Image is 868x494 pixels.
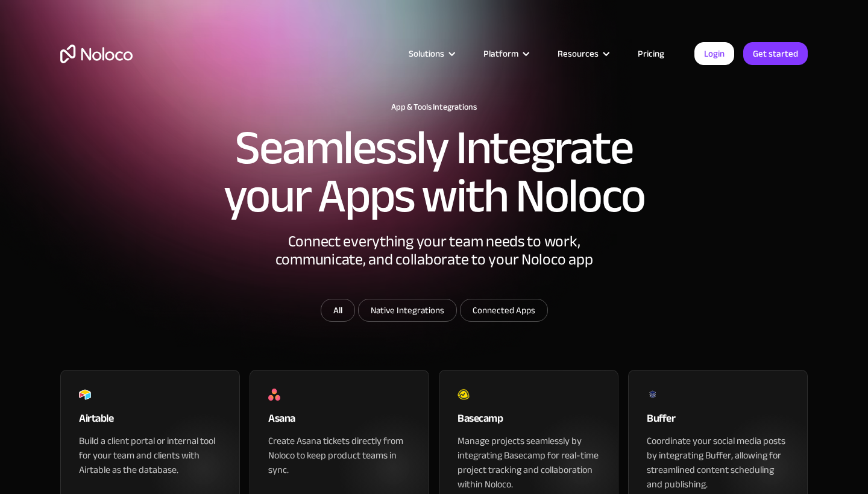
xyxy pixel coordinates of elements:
[268,434,410,477] div: Create Asana tickets directly from Noloco to keep product teams in sync.
[647,410,789,434] div: Buffer
[79,410,221,434] div: Airtable
[623,46,679,61] a: Pricing
[223,124,645,220] h2: Seamlessly Integrate your Apps with Noloco
[542,46,623,61] div: Resources
[394,46,468,61] div: Solutions
[558,46,599,61] div: Resources
[268,410,410,434] div: Asana
[321,299,355,322] a: All
[743,42,808,65] a: Get started
[253,233,615,299] div: Connect everything your team needs to work, communicate, and collaborate to your Noloco app
[694,42,734,65] a: Login
[409,46,444,61] div: Solutions
[468,46,542,61] div: Platform
[193,299,675,325] form: Email Form
[458,410,600,434] div: Basecamp
[79,434,221,477] div: Build a client portal or internal tool for your team and clients with Airtable as the database.
[60,45,133,63] a: home
[458,434,600,492] div: Manage projects seamlessly by integrating Basecamp for real-time project tracking and collaborati...
[647,434,789,492] div: Coordinate your social media posts by integrating Buffer, allowing for streamlined content schedu...
[483,46,518,61] div: Platform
